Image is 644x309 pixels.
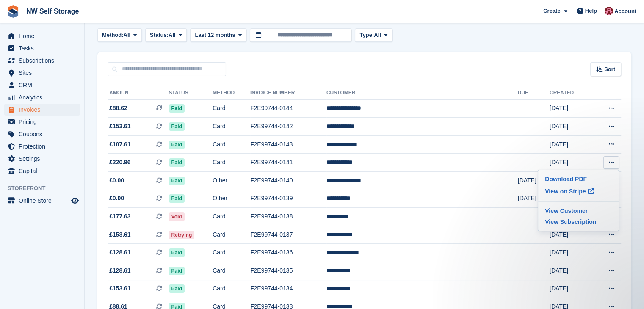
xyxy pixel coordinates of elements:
[109,212,131,221] span: £177.63
[542,216,615,227] a: View Subscription
[150,31,169,39] span: Status:
[169,212,185,221] span: Void
[169,141,185,149] span: Paid
[109,176,124,185] span: £0.00
[250,190,326,208] td: F2E99744-0139
[109,266,131,275] span: £128.61
[4,153,80,165] a: menu
[19,128,69,140] span: Coupons
[4,116,80,128] a: menu
[19,116,69,128] span: Pricing
[169,31,176,39] span: All
[4,128,80,140] a: menu
[19,91,69,103] span: Analytics
[326,86,518,100] th: Customer
[4,141,80,152] a: menu
[614,7,636,16] span: Account
[109,230,131,239] span: £153.61
[213,135,250,154] td: Card
[213,190,250,208] td: Other
[19,141,69,152] span: Protection
[169,231,195,239] span: Retrying
[250,262,326,280] td: F2E99744-0135
[550,262,591,280] td: [DATE]
[213,208,250,226] td: Card
[8,184,84,193] span: Storefront
[604,65,615,74] span: Sort
[213,226,250,244] td: Card
[550,280,591,298] td: [DATE]
[250,99,326,118] td: F2E99744-0144
[605,7,613,15] img: Josh Vines
[109,194,124,203] span: £0.00
[19,104,69,116] span: Invoices
[4,91,80,103] a: menu
[169,104,185,113] span: Paid
[250,154,326,172] td: F2E99744-0141
[145,28,187,42] button: Status: All
[169,267,185,275] span: Paid
[108,86,169,100] th: Amount
[4,67,80,79] a: menu
[213,86,250,100] th: Method
[19,165,69,177] span: Capital
[550,154,591,172] td: [DATE]
[550,86,591,100] th: Created
[213,280,250,298] td: Card
[190,28,246,42] button: Last 12 months
[102,31,124,39] span: Method:
[518,190,550,208] td: [DATE]
[250,118,326,136] td: F2E99744-0142
[213,154,250,172] td: Card
[70,196,80,206] a: Preview store
[213,244,250,262] td: Card
[169,284,185,293] span: Paid
[213,172,250,190] td: Other
[109,140,131,149] span: £107.61
[585,7,597,15] span: Help
[109,248,131,257] span: £128.61
[543,7,560,15] span: Create
[213,99,250,118] td: Card
[124,31,131,39] span: All
[4,30,80,42] a: menu
[23,4,82,18] a: NW Self Storage
[195,31,235,39] span: Last 12 months
[109,158,131,167] span: £220.96
[4,104,80,116] a: menu
[250,172,326,190] td: F2E99744-0140
[19,153,69,165] span: Settings
[169,248,185,257] span: Paid
[19,30,69,42] span: Home
[169,86,213,100] th: Status
[250,226,326,244] td: F2E99744-0137
[169,158,185,167] span: Paid
[4,42,80,54] a: menu
[542,205,615,216] a: View Customer
[550,118,591,136] td: [DATE]
[4,195,80,207] a: menu
[550,244,591,262] td: [DATE]
[250,280,326,298] td: F2E99744-0134
[359,31,374,39] span: Type:
[19,55,69,66] span: Subscriptions
[169,177,185,185] span: Paid
[542,174,615,185] a: Download PDF
[250,208,326,226] td: F2E99744-0138
[542,185,615,198] a: View on Stripe
[550,99,591,118] td: [DATE]
[213,262,250,280] td: Card
[109,104,127,113] span: £88.62
[19,79,69,91] span: CRM
[4,79,80,91] a: menu
[518,172,550,190] td: [DATE]
[355,28,392,42] button: Type: All
[19,195,69,207] span: Online Store
[550,135,591,154] td: [DATE]
[550,226,591,244] td: [DATE]
[19,42,69,54] span: Tasks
